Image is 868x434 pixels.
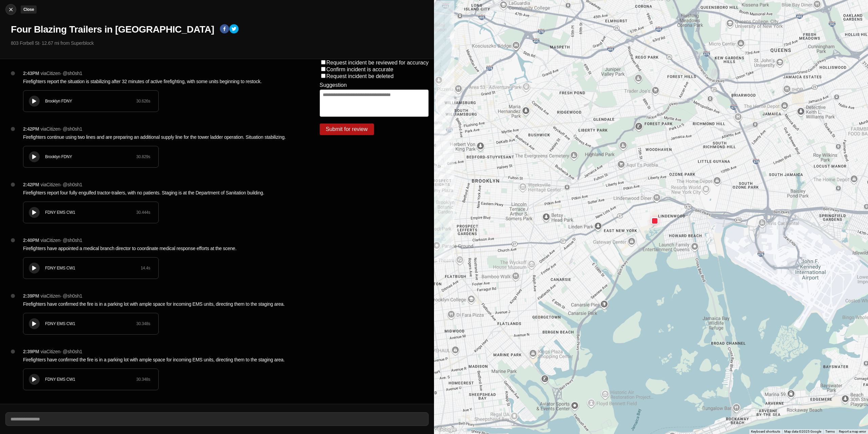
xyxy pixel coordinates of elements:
[45,321,136,326] div: FDNY EMS CW1
[23,245,293,252] p: Firefighters have appointed a medical branch director to coordinate medical response efforts at t...
[23,134,293,140] p: Firefighters continue using two lines and are preparing an additional supply line for the tower l...
[784,430,821,433] span: Map data ©2025 Google
[136,98,150,104] div: 30.626 s
[825,430,835,433] a: Terms (opens in new tab)
[436,425,458,434] img: Google
[41,126,82,132] p: via Citizen · @ sh0sh1
[141,265,150,271] div: 14.4 s
[41,70,82,77] p: via Citizen · @ sh0sh1
[23,78,293,85] p: Firefighters report the situation is stabilizing after 32 minutes of active firefighting, with so...
[5,4,16,15] button: cancelClose
[23,7,34,12] small: Close
[320,124,374,135] button: Submit for review
[11,23,214,36] h1: Four Blazing Trailers in [GEOGRAPHIC_DATA]
[23,181,39,188] p: 2:42PM
[751,429,780,434] button: Keyboard shortcuts
[41,293,82,299] p: via Citizen · @ sh0sh1
[45,377,136,382] div: FDNY EMS CW1
[41,348,82,355] p: via Citizen · @ sh0sh1
[45,210,136,215] div: FDNY EMS CW1
[41,181,82,188] p: via Citizen · @ sh0sh1
[23,189,293,196] p: Firefighters report four fully engulfed tractor-trailers, with no patients. Staging is at the Dep...
[23,70,39,77] p: 2:43PM
[23,348,39,355] p: 2:39PM
[45,98,136,104] div: Brooklyn FDNY
[229,24,239,35] button: twitter
[327,60,429,65] label: Request incident be reviewed for accuracy
[23,237,39,244] p: 2:40PM
[136,154,150,159] div: 30.829 s
[11,40,429,46] p: 803 Forbell St · 12.67 mi from Superblock
[136,377,150,382] div: 30.348 s
[327,73,394,79] label: Request incident be deleted
[45,154,136,159] div: Brooklyn FDNY
[436,425,458,434] a: Open this area in Google Maps (opens a new window)
[23,301,293,307] p: Firefighters have confirmed the fire is in a parking lot with ample space for incoming EMS units,...
[7,6,14,13] img: cancel
[23,126,39,132] p: 2:42PM
[839,430,866,433] a: Report a map error
[220,24,229,35] button: facebook
[320,82,347,88] label: Suggestion
[327,67,393,72] label: Confirm incident is accurate
[136,210,150,215] div: 30.444 s
[23,293,39,299] p: 2:39PM
[45,265,141,271] div: FDNY EMS CW1
[23,356,293,363] p: Firefighters have confirmed the fire is in a parking lot with ample space for incoming EMS units,...
[41,237,82,244] p: via Citizen · @ sh0sh1
[136,321,150,326] div: 30.348 s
